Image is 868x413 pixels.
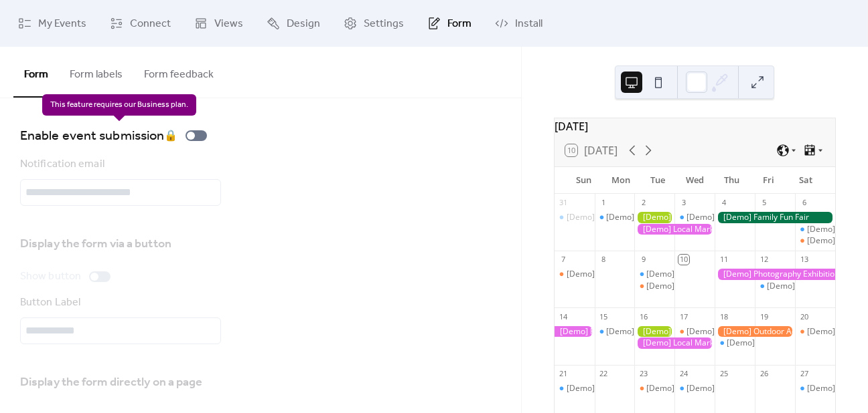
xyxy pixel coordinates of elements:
[686,212,788,223] div: [Demo] Morning Yoga Bliss
[555,118,835,134] div: [DATE]
[795,235,835,247] div: [Demo] Open Mic Night
[686,326,802,337] div: [Demo] Culinary Cooking Class
[559,255,569,265] div: 7
[602,167,639,194] div: Mon
[599,311,609,321] div: 15
[674,326,715,337] div: [Demo] Culinary Cooking Class
[676,167,713,194] div: Wed
[257,5,330,41] a: Design
[287,16,320,32] span: Design
[799,255,809,265] div: 13
[795,224,835,235] div: [Demo] Morning Yoga Bliss
[715,212,835,223] div: [Demo] Family Fun Fair
[795,383,835,394] div: [Demo] Morning Yoga Bliss
[634,269,674,280] div: [Demo] Morning Yoga Bliss
[715,269,835,280] div: [Demo] Photography Exhibition
[634,224,715,235] div: [Demo] Local Market
[755,281,795,292] div: [Demo] Morning Yoga Bliss
[715,337,755,349] div: [Demo] Morning Yoga Bliss
[678,255,689,265] div: 10
[715,326,795,337] div: [Demo] Outdoor Adventure Day
[417,5,482,41] a: Form
[638,369,648,379] div: 23
[638,255,648,265] div: 9
[719,311,729,321] div: 18
[638,198,648,208] div: 2
[567,212,668,223] div: [Demo] Morning Yoga Bliss
[130,16,171,32] span: Connect
[42,94,196,116] span: This feature requires our Business plan.
[646,281,747,292] div: [Demo] Seniors' Social Tea
[799,198,809,208] div: 6
[638,311,648,321] div: 16
[567,383,668,394] div: [Demo] Morning Yoga Bliss
[364,16,404,32] span: Settings
[639,167,676,194] div: Tue
[750,167,787,194] div: Fri
[214,16,243,32] span: Views
[634,281,674,292] div: [Demo] Seniors' Social Tea
[646,269,748,280] div: [Demo] Morning Yoga Bliss
[599,198,609,208] div: 1
[59,47,133,96] button: Form labels
[595,212,635,223] div: [Demo] Fitness Bootcamp
[646,383,747,394] div: [Demo] Seniors' Social Tea
[719,369,729,379] div: 25
[599,369,609,379] div: 22
[759,255,769,265] div: 12
[13,47,59,98] button: Form
[634,383,674,394] div: [Demo] Seniors' Social Tea
[727,337,828,349] div: [Demo] Morning Yoga Bliss
[133,47,224,96] button: Form feedback
[719,255,729,265] div: 11
[678,198,689,208] div: 3
[678,311,689,321] div: 17
[719,198,729,208] div: 4
[799,369,809,379] div: 27
[759,198,769,208] div: 5
[447,16,472,32] span: Form
[555,326,595,337] div: [Demo] Photography Exhibition
[674,383,715,394] div: [Demo] Morning Yoga Bliss
[788,167,824,194] div: Sat
[559,369,569,379] div: 21
[595,326,635,337] div: [Demo] Morning Yoga Bliss
[713,167,750,194] div: Thu
[606,326,708,337] div: [Demo] Morning Yoga Bliss
[599,255,609,265] div: 8
[485,5,553,41] a: Install
[565,167,602,194] div: Sun
[567,269,674,280] div: [Demo] Book Club Gathering
[334,5,414,41] a: Settings
[555,383,595,394] div: [Demo] Morning Yoga Bliss
[674,212,715,223] div: [Demo] Morning Yoga Bliss
[515,16,542,32] span: Install
[634,337,715,349] div: [Demo] Local Market
[38,16,86,32] span: My Events
[555,269,595,280] div: [Demo] Book Club Gathering
[555,212,595,223] div: [Demo] Morning Yoga Bliss
[795,326,835,337] div: [Demo] Open Mic Night
[634,212,674,223] div: [Demo] Gardening Workshop
[678,369,689,379] div: 24
[759,369,769,379] div: 26
[559,198,569,208] div: 31
[606,212,703,223] div: [Demo] Fitness Bootcamp
[559,311,569,321] div: 14
[100,5,181,41] a: Connect
[799,311,809,321] div: 20
[686,383,788,394] div: [Demo] Morning Yoga Bliss
[759,311,769,321] div: 19
[634,326,674,337] div: [Demo] Gardening Workshop
[184,5,253,41] a: Views
[8,5,96,41] a: My Events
